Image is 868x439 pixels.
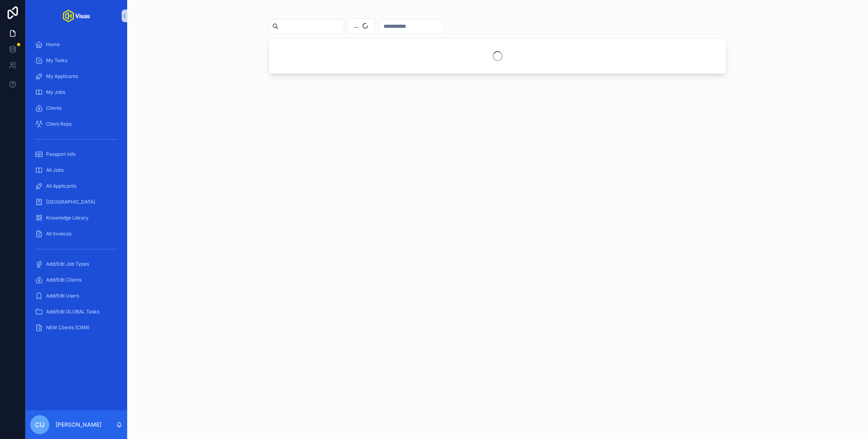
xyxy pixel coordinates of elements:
[30,117,122,131] a: Client Reps
[35,420,45,429] span: CU
[30,37,122,52] a: Home
[30,101,122,115] a: Clients
[46,215,89,221] span: Knowledge Library
[30,227,122,241] a: All Invoices
[30,195,122,209] a: [GEOGRAPHIC_DATA]
[30,147,122,161] a: Passport Info
[46,277,81,283] span: Add/Edit Clients
[46,121,72,127] span: Client Reps
[46,231,72,237] span: All Invoices
[46,309,99,315] span: Add/Edit GLOBAL Tasks
[347,18,375,33] button: Select Button
[46,57,68,64] span: My Tasks
[46,73,78,80] span: My Applicants
[63,10,90,22] img: App logo
[30,273,122,287] a: Add/Edit Clients
[30,179,122,193] a: All Applicants
[30,53,122,68] a: My Tasks
[46,199,95,205] span: [GEOGRAPHIC_DATA]
[46,89,65,95] span: My Jobs
[46,324,89,331] span: NEW Clients (CRM)
[30,289,122,303] a: Add/Edit Users
[30,321,122,335] a: NEW Clients (CRM)
[46,183,76,189] span: All Applicants
[46,105,62,111] span: Clients
[46,41,60,48] span: Home
[30,163,122,177] a: All Jobs
[30,257,122,271] a: Add/Edit Job Types
[25,32,127,345] div: scrollable content
[46,261,89,267] span: Add/Edit Job Types
[30,85,122,99] a: My Jobs
[46,167,64,173] span: All Jobs
[30,211,122,225] a: Knowledge Library
[56,421,101,429] p: [PERSON_NAME]
[30,69,122,84] a: My Applicants
[46,293,79,299] span: Add/Edit Users
[354,22,359,30] span: ...
[46,151,76,157] span: Passport Info
[30,305,122,319] a: Add/Edit GLOBAL Tasks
